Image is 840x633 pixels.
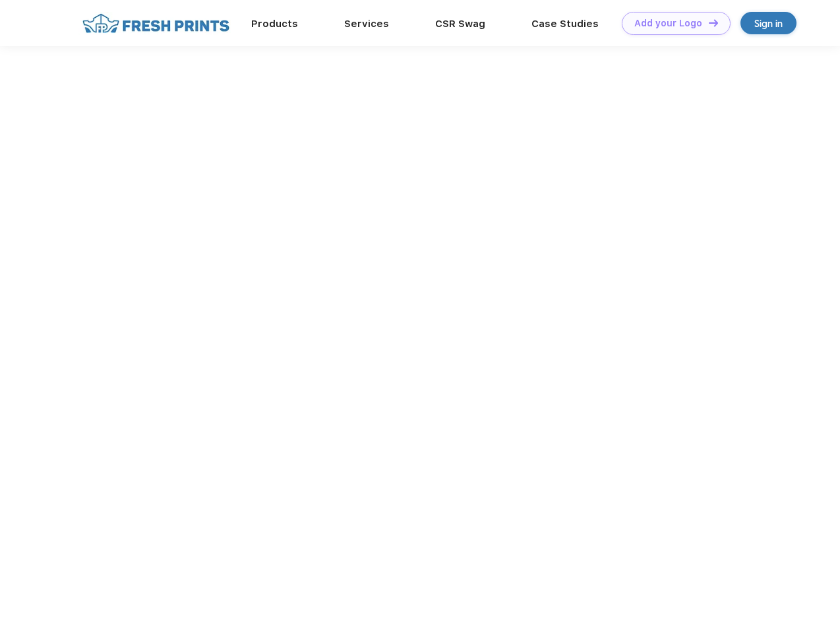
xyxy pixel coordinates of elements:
a: Products [251,18,298,30]
div: Add your Logo [634,18,702,29]
img: fo%20logo%202.webp [78,12,233,35]
img: DT [709,19,718,26]
a: Sign in [740,12,796,34]
div: Sign in [754,16,783,31]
